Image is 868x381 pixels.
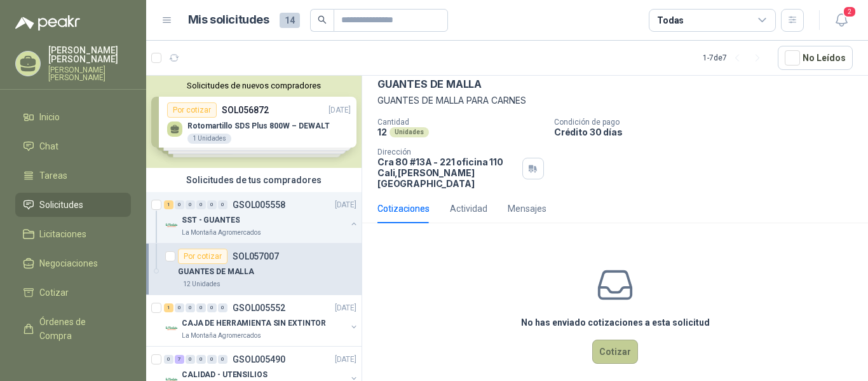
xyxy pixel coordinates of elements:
[39,315,119,343] span: Órdenes de Compra
[554,118,863,127] p: Condición de pago
[703,48,768,68] div: 1 - 7 de 7
[164,303,173,312] div: 1
[39,110,60,124] span: Inicio
[218,200,227,209] div: 0
[48,66,131,81] p: [PERSON_NAME] [PERSON_NAME]
[15,222,131,246] a: Licitaciones
[377,202,430,216] div: Cotizaciones
[39,139,58,153] span: Chat
[15,251,131,275] a: Negociaciones
[218,303,227,312] div: 0
[175,200,184,209] div: 0
[233,200,285,209] p: GSOL005558
[554,127,863,137] p: Crédito 30 días
[188,11,269,29] h1: Mis solicitudes
[39,198,83,212] span: Solicitudes
[182,331,261,341] p: La Montaña Agromercados
[15,105,131,129] a: Inicio
[39,256,98,270] span: Negociaciones
[182,214,240,226] p: SST - GUANTES
[178,266,254,278] p: GUANTES DE MALLA
[164,355,173,364] div: 0
[178,249,227,264] div: Por cotizar
[175,355,184,364] div: 7
[15,310,131,348] a: Órdenes de Compra
[508,202,546,216] div: Mensajes
[377,118,544,127] p: Cantidad
[207,303,217,312] div: 0
[164,197,359,238] a: 1 0 0 0 0 0 GSOL005558[DATE] Company LogoSST - GUANTESLa Montaña Agromercados
[233,303,285,312] p: GSOL005552
[280,13,300,28] span: 14
[196,303,206,312] div: 0
[15,134,131,158] a: Chat
[377,148,517,156] p: Dirección
[335,199,356,211] p: [DATE]
[178,279,226,289] div: 12 Unidades
[15,281,131,305] a: Cotizar
[377,78,482,91] p: GUANTES DE MALLA
[521,315,710,329] h3: No has enviado cotizaciones a esta solicitud
[843,6,857,18] span: 2
[830,9,853,32] button: 2
[377,127,387,137] p: 12
[196,355,206,364] div: 0
[164,321,179,336] img: Company Logo
[318,15,327,24] span: search
[186,355,195,364] div: 0
[182,369,268,381] p: CALIDAD - UTENSILIOS
[778,46,853,70] button: No Leídos
[182,228,261,238] p: La Montaña Agromercados
[207,355,217,364] div: 0
[39,227,86,241] span: Licitaciones
[335,354,356,366] p: [DATE]
[186,303,195,312] div: 0
[182,317,326,329] p: CAJA DE HERRAMIENTA SIN EXTINTOR
[146,76,362,168] div: Solicitudes de nuevos compradoresPor cotizarSOL056872[DATE] Rotomartillo SDS Plus 800W – DEWALT1 ...
[218,355,227,364] div: 0
[390,127,429,137] div: Unidades
[15,193,131,217] a: Solicitudes
[196,200,206,209] div: 0
[48,46,131,64] p: [PERSON_NAME] [PERSON_NAME]
[233,252,279,261] p: SOL057007
[164,218,179,233] img: Company Logo
[146,168,362,192] div: Solicitudes de tus compradores
[335,302,356,314] p: [DATE]
[175,303,184,312] div: 0
[39,286,69,300] span: Cotizar
[164,200,173,209] div: 1
[39,169,67,183] span: Tareas
[657,13,684,27] div: Todas
[15,163,131,188] a: Tareas
[450,202,487,216] div: Actividad
[592,340,638,364] button: Cotizar
[151,81,356,90] button: Solicitudes de nuevos compradores
[233,355,285,364] p: GSOL005490
[15,15,80,31] img: Logo peakr
[377,94,853,107] p: GUANTES DE MALLA PARA CARNES
[186,200,195,209] div: 0
[207,200,217,209] div: 0
[377,156,517,189] p: Cra 80 #13A - 221 oficina 110 Cali , [PERSON_NAME][GEOGRAPHIC_DATA]
[146,244,362,295] a: Por cotizarSOL057007GUANTES DE MALLA12 Unidades
[164,300,359,341] a: 1 0 0 0 0 0 GSOL005552[DATE] Company LogoCAJA DE HERRAMIENTA SIN EXTINTORLa Montaña Agromercados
